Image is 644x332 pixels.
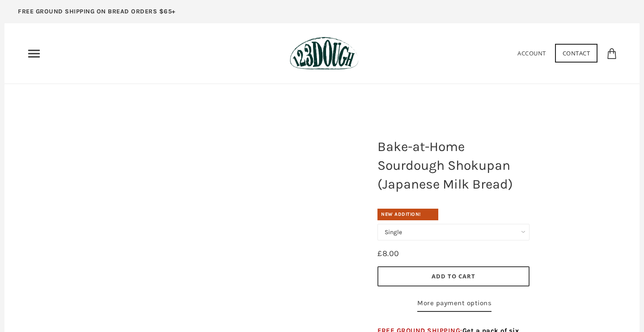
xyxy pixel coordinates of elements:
a: Account [517,49,546,57]
nav: Primary [27,46,41,61]
span: Add to Cart [432,272,475,280]
button: Add to Cart [377,266,530,286]
div: £8.00 [377,247,399,260]
a: FREE GROUND SHIPPING ON BREAD ORDERS $65+ [4,4,189,23]
p: FREE GROUND SHIPPING ON BREAD ORDERS $65+ [18,7,176,17]
a: More payment options [417,298,491,312]
div: New Addition! [377,209,438,220]
img: 123Dough Bakery [290,37,358,70]
a: Contact [555,44,598,63]
h1: Bake-at-Home Sourdough Shokupan (Japanese Milk Bread) [371,133,536,198]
